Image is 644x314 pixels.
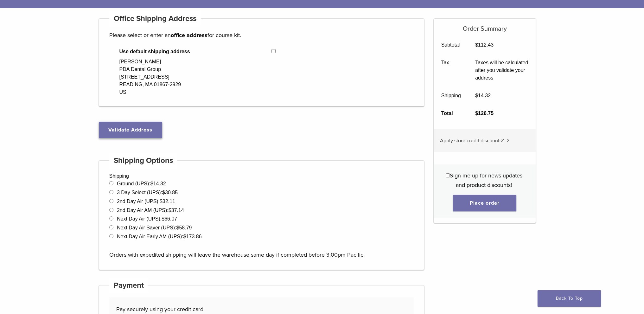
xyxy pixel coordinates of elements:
span: $ [475,111,478,116]
strong: office address [171,32,207,39]
a: Back To Top [538,290,601,307]
span: $ [162,190,165,195]
div: [PERSON_NAME] PDA Dental Group [STREET_ADDRESS] READING, MA 01867-2929 US [119,58,181,96]
bdi: 173.86 [183,234,202,239]
label: Next Day Air Saver (UPS): [117,225,192,230]
button: Place order [453,195,516,211]
h4: Payment [109,278,149,293]
span: $ [150,181,153,186]
label: 2nd Day Air (UPS): [117,199,175,204]
label: 2nd Day Air AM (UPS): [117,208,184,213]
th: Subtotal [434,36,468,54]
th: Total [434,105,468,122]
span: Sign me up for news updates and product discounts! [450,172,522,189]
bdi: 30.85 [162,190,178,195]
span: $ [183,234,186,239]
span: $ [160,199,163,204]
span: Apply store credit discounts? [440,138,504,144]
td: Taxes will be calculated after you validate your address [468,54,536,87]
bdi: 66.07 [162,216,177,221]
span: $ [162,216,164,221]
p: Please select or enter an for course kit. [109,30,414,40]
button: Validate Address [99,122,162,138]
img: caret.svg [507,139,509,142]
label: 3 Day Select (UPS): [117,190,178,195]
label: Next Day Air Early AM (UPS): [117,234,202,239]
div: Shipping [99,160,424,270]
span: $ [169,208,171,213]
p: Pay securely using your credit card. [116,304,406,314]
bdi: 37.14 [169,208,184,213]
input: Sign me up for news updates and product discounts! [446,173,450,177]
label: Ground (UPS): [117,181,166,186]
bdi: 14.32 [150,181,166,186]
p: Orders with expedited shipping will leave the warehouse same day if completed before 3:00pm Pacific. [109,240,414,260]
bdi: 32.11 [160,199,175,204]
h4: Office Shipping Address [109,11,201,26]
span: Use default shipping address [119,48,272,55]
bdi: 126.75 [475,111,494,116]
h5: Order Summary [434,19,536,33]
span: $ [176,225,179,230]
th: Shipping [434,87,468,105]
label: Next Day Air (UPS): [117,216,177,221]
bdi: 58.79 [176,225,192,230]
th: Tax [434,54,468,87]
h4: Shipping Options [109,153,178,168]
bdi: 14.32 [475,93,491,98]
span: $ [475,93,478,98]
span: $ [475,42,478,48]
bdi: 112.43 [475,42,494,48]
